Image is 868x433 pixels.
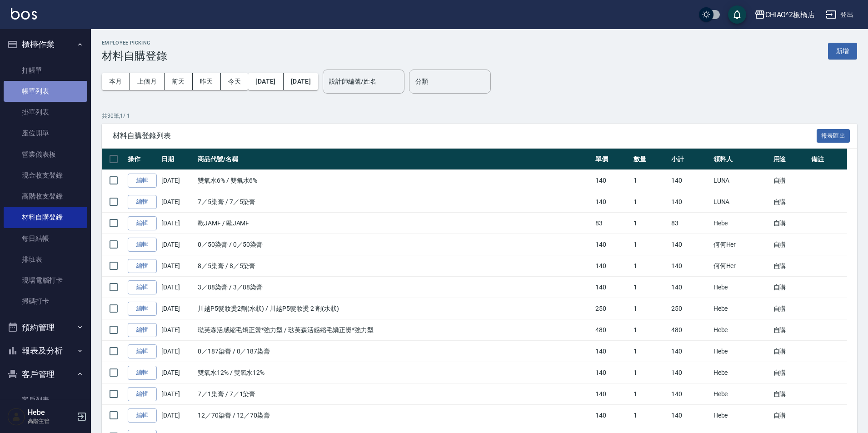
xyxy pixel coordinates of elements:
[817,131,850,139] a: 報表匯出
[159,362,195,383] td: [DATE]
[4,249,87,270] a: 排班表
[102,40,167,46] h2: Employee Picking
[159,405,195,426] td: [DATE]
[771,255,809,277] td: 自購
[284,73,318,90] button: [DATE]
[669,277,711,298] td: 140
[128,174,157,188] a: 編輯
[195,277,593,298] td: 3／88染膏 / 3／88染膏
[195,362,593,383] td: 雙氧水12% / 雙氧水12%
[765,9,815,20] div: CHIAO^2板橋店
[159,319,195,341] td: [DATE]
[4,291,87,312] a: 掃碼打卡
[669,213,711,234] td: 83
[4,363,87,386] button: 客戶管理
[159,213,195,234] td: [DATE]
[4,165,87,186] a: 現金收支登錄
[771,149,809,170] th: 用途
[195,213,593,234] td: 歐JAMF / 歐JAMF
[669,319,711,341] td: 480
[4,102,87,123] a: 掛單列表
[711,319,771,341] td: Hebe
[593,298,631,319] td: 250
[28,408,74,417] h5: Hebe
[711,405,771,426] td: Hebe
[221,73,249,90] button: 今天
[4,316,87,339] button: 預約管理
[102,112,857,120] p: 共 30 筆, 1 / 1
[669,362,711,383] td: 140
[128,323,157,337] a: 編輯
[195,341,593,362] td: 0／187染膏 / 0／187染膏
[4,81,87,102] a: 帳單列表
[711,191,771,213] td: LUNA
[631,383,669,405] td: 1
[128,408,157,423] a: 編輯
[809,149,847,170] th: 備註
[593,362,631,383] td: 140
[128,344,157,358] a: 編輯
[593,405,631,426] td: 140
[828,43,857,60] button: 新增
[4,228,87,249] a: 每日結帳
[711,362,771,383] td: Hebe
[593,170,631,191] td: 140
[165,73,193,90] button: 前天
[28,417,74,425] p: 高階主管
[771,277,809,298] td: 自購
[669,170,711,191] td: 140
[4,270,87,291] a: 現場電腦打卡
[195,255,593,277] td: 8／5染膏 / 8／5染膏
[593,234,631,255] td: 140
[159,277,195,298] td: [DATE]
[593,341,631,362] td: 140
[711,234,771,255] td: 何何Her
[195,234,593,255] td: 0／50染膏 / 0／50染膏
[4,123,87,144] a: 座位開單
[631,234,669,255] td: 1
[771,213,809,234] td: 自購
[159,191,195,213] td: [DATE]
[159,383,195,405] td: [DATE]
[631,255,669,277] td: 1
[771,319,809,341] td: 自購
[711,170,771,191] td: LUNA
[631,277,669,298] td: 1
[102,73,130,90] button: 本月
[248,73,283,90] button: [DATE]
[711,255,771,277] td: 何何Her
[159,170,195,191] td: [DATE]
[159,255,195,277] td: [DATE]
[193,73,221,90] button: 昨天
[631,149,669,170] th: 數量
[128,366,157,380] a: 編輯
[631,319,669,341] td: 1
[130,73,165,90] button: 上個月
[669,234,711,255] td: 140
[4,389,87,410] a: 客戶列表
[4,186,87,207] a: 高階收支登錄
[102,50,167,62] h3: 材料自購登錄
[631,341,669,362] td: 1
[771,362,809,383] td: 自購
[669,298,711,319] td: 250
[631,170,669,191] td: 1
[195,383,593,405] td: 7／1染膏 / 7／1染膏
[669,383,711,405] td: 140
[128,195,157,209] a: 編輯
[128,238,157,252] a: 編輯
[128,387,157,401] a: 編輯
[771,191,809,213] td: 自購
[195,170,593,191] td: 雙氧水6% / 雙氧水6%
[669,405,711,426] td: 140
[593,191,631,213] td: 140
[669,341,711,362] td: 140
[728,5,746,24] button: save
[128,280,157,294] a: 編輯
[195,149,593,170] th: 商品代號/名稱
[593,255,631,277] td: 140
[4,339,87,363] button: 報表及分析
[669,255,711,277] td: 140
[128,216,157,230] a: 編輯
[817,129,850,143] button: 報表匯出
